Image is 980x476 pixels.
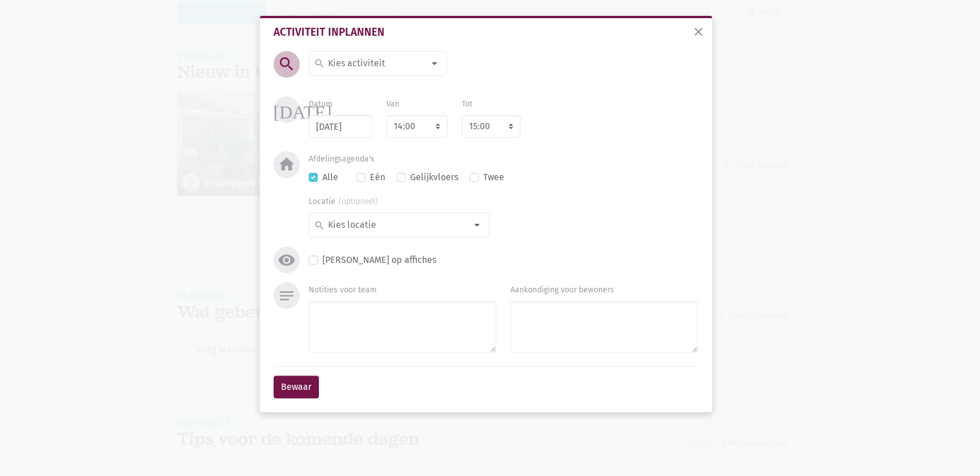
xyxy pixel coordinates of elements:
input: Kies locatie [326,218,466,232]
label: [PERSON_NAME] op affiches [322,253,436,267]
label: Van [386,98,399,110]
div: Activiteit inplannen [274,27,698,37]
label: Aankondiging voor bewoners [510,284,614,296]
i: home [278,155,296,173]
i: visibility [278,251,296,269]
label: Afdelingsagenda's [309,153,374,165]
span: close [692,25,705,39]
label: Alle [322,170,338,185]
label: Notities voor team [309,284,377,296]
label: Twee [483,170,504,185]
label: Datum [309,98,333,110]
label: Tot [462,98,472,110]
label: Eén [370,170,385,185]
input: Kies activiteit [326,56,424,71]
i: search [278,55,296,73]
button: Bewaar [274,376,319,398]
i: [DATE] [274,100,332,118]
label: Locatie [309,195,378,208]
button: sluiten [687,20,710,45]
i: notes [278,287,296,305]
label: Gelijkvloers [410,170,458,185]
